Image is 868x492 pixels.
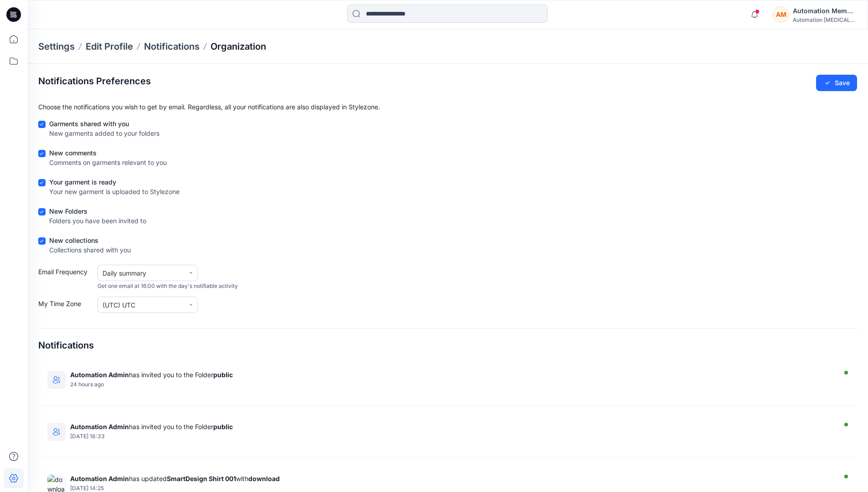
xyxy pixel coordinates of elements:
[70,485,833,492] div: Saturday, October 04, 2025 14:25
[213,423,233,430] strong: public
[49,236,131,245] div: New collections
[70,423,129,430] strong: Automation Admin
[144,40,200,53] a: Notifications
[49,206,146,216] div: New Folders
[773,6,789,23] div: AM
[49,216,146,225] div: Folders you have been invited to
[70,371,129,379] strong: Automation Admin
[49,177,180,187] div: Your garment is ready
[103,300,180,310] div: (UTC) UTC
[49,128,159,138] div: New garments added to your folders
[49,158,167,167] div: Comments on garments relevant to you
[38,40,75,53] p: Settings
[38,299,93,313] label: My Time Zone
[248,475,280,482] strong: download
[167,475,236,482] strong: SmartDesign Shirt 001
[49,119,159,128] div: Garments shared with you
[49,245,131,255] div: Collections shared with you
[211,40,266,53] a: Organization
[213,371,233,379] strong: public
[70,381,833,388] div: Friday, October 10, 2025 16:30
[47,423,66,441] img: public
[98,282,238,290] span: Get one email at 16:00 with the day's notifiable activity
[70,423,833,430] div: has invited you to the Folder
[86,40,133,53] a: Edit Profile
[793,16,857,23] div: Automation [MEDICAL_DATA]...
[38,267,93,290] label: Email Frequency
[38,340,94,351] h4: Notifications
[70,433,833,440] div: Saturday, October 04, 2025 16:33
[49,187,180,196] div: Your new garment is uploaded to Stylezone
[47,371,66,389] img: public
[70,475,833,482] div: has updated with
[816,75,857,91] button: Save
[70,371,833,379] div: has invited you to the Folder
[38,102,857,112] p: Choose the notifications you wish to get by email. Regardless, all your notifications are also di...
[793,5,857,16] div: Automation Member
[49,148,167,158] div: New comments
[103,268,180,278] div: Daily summary
[70,475,129,482] strong: Automation Admin
[38,76,151,87] h2: Notifications Preferences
